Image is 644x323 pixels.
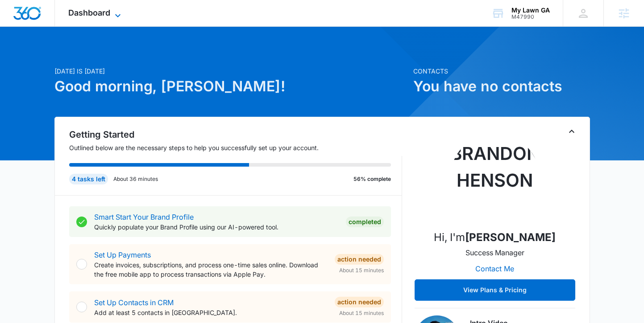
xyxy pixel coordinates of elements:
[68,8,110,17] span: Dashboard
[94,260,328,279] p: Create invoices, subscriptions, and process one-time sales online. Download the free mobile app t...
[89,52,96,59] img: tab_keywords_by_traffic_grey.svg
[339,309,384,317] span: About 15 minutes
[465,247,524,258] p: Success Manager
[450,133,540,222] img: Brandon Henson
[24,52,31,59] img: tab_domain_overview_orange.svg
[94,222,339,232] p: Quickly populate your Brand Profile using our AI-powered tool.
[99,53,150,58] div: Keywords by Traffic
[413,66,590,76] p: Contacts
[466,258,523,279] button: Contact Me
[14,23,21,30] img: website_grey.svg
[339,266,384,274] span: About 15 minutes
[14,14,21,21] img: logo_orange.svg
[23,23,98,30] div: Domain: [DOMAIN_NAME]
[69,174,108,184] div: 4 tasks left
[54,66,408,76] p: [DATE] is [DATE]
[94,213,194,221] a: Smart Start Your Brand Profile
[511,7,550,14] div: account name
[113,175,158,183] p: About 36 minutes
[353,175,391,183] p: 56% complete
[34,53,80,58] div: Domain Overview
[335,254,384,265] div: Action Needed
[54,76,408,97] h1: Good morning, [PERSON_NAME]!
[94,308,328,317] p: Add at least 5 contacts in [GEOGRAPHIC_DATA].
[69,128,402,141] h2: Getting Started
[434,229,556,245] p: Hi, I'm
[511,14,550,20] div: account id
[413,76,590,97] h1: You have no contacts
[415,279,575,301] button: View Plans & Pricing
[69,143,402,152] p: Outlined below are the necessary steps to help you successfully set up your account.
[94,250,151,259] a: Set Up Payments
[335,297,384,307] div: Action Needed
[566,126,577,137] button: Toggle Collapse
[25,14,44,21] div: v 4.0.25
[346,217,384,227] div: Completed
[465,231,556,244] strong: [PERSON_NAME]
[94,298,174,307] a: Set Up Contacts in CRM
